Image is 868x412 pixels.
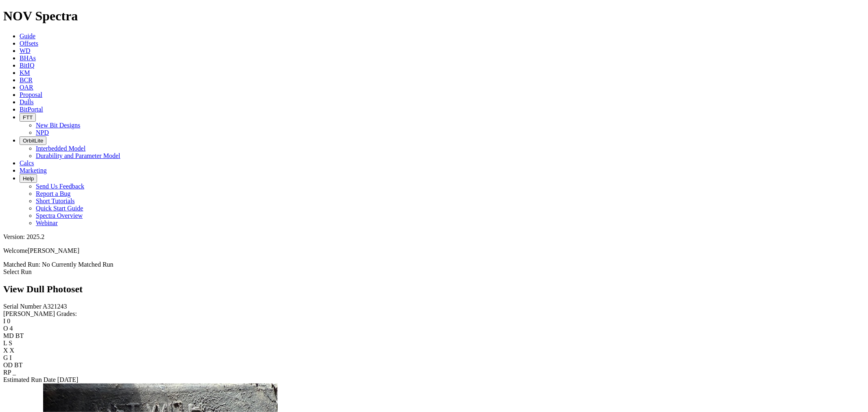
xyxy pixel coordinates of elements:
[23,138,43,144] span: OrbitLite
[42,261,114,268] span: No Currently Matched Run
[36,219,58,226] a: Webinar
[7,318,10,324] span: 0
[20,47,31,54] a: WD
[20,174,37,183] button: Help
[3,325,8,332] label: O
[36,190,70,197] a: Report a Bug
[36,129,49,136] a: NPD
[36,183,84,190] a: Send Us Feedback
[3,376,56,383] label: Estimated Run Date
[36,197,75,204] a: Short Tutorials
[23,114,33,121] span: FTT
[3,261,40,268] span: Matched Run:
[20,113,36,122] button: FTT
[3,332,14,339] label: MD
[20,62,34,69] a: BitIQ
[3,247,865,254] p: Welcome
[20,77,33,83] a: BCR
[20,167,47,174] a: Marketing
[10,325,13,332] span: 4
[3,303,42,310] label: Serial Number
[20,136,46,145] button: OrbitLite
[20,40,38,47] a: Offsets
[9,340,12,346] span: S
[57,376,79,383] span: [DATE]
[28,247,79,254] span: [PERSON_NAME]
[36,212,83,219] a: Spectra Overview
[23,175,34,182] span: Help
[10,347,15,354] span: X
[20,69,30,76] a: KM
[20,91,42,98] a: Proposal
[20,106,43,113] a: BitPortal
[36,122,80,129] a: New Bit Designs
[3,9,865,24] h1: NOV Spectra
[3,268,32,275] a: Select Run
[20,160,34,167] a: Calcs
[20,33,35,39] a: Guide
[36,152,120,159] a: Durability and Parameter Model
[20,99,34,105] a: Dulls
[43,303,67,310] span: A321243
[3,340,7,346] label: L
[10,354,12,361] span: I
[13,369,16,376] span: _
[3,362,13,368] label: OD
[20,84,33,91] a: OAR
[3,369,11,376] label: RP
[36,145,85,152] a: Interbedded Model
[14,362,22,368] span: BT
[3,284,865,295] h2: View Dull Photoset
[36,205,83,212] a: Quick Start Guide
[15,332,24,339] span: BT
[20,55,36,61] a: BHAs
[3,347,8,354] label: X
[3,310,865,318] div: [PERSON_NAME] Grades:
[3,318,5,324] label: I
[3,354,8,361] label: G
[3,233,865,241] div: Version: 2025.2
